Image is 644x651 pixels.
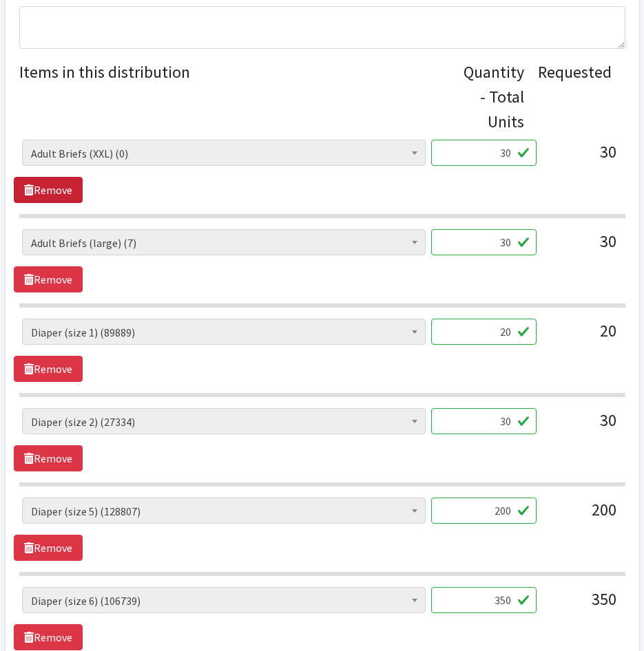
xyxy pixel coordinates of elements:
input: Quantity [431,229,537,255]
span: Adult Briefs (large) (7) [31,233,417,253]
a: Remove [14,624,83,650]
div: 30 [548,140,616,177]
a: Remove [14,266,83,292]
div: 20 [548,319,616,356]
input: Quantity [431,587,537,613]
div: 350 [548,587,616,624]
span: Diaper (size 1) (89889) [22,319,426,345]
span: Diaper (size 6) (106739) [31,591,417,610]
span: Adult Briefs (XXL) (0) [22,140,426,166]
span: Diaper (size 2) (27334) [31,412,417,431]
span: Diaper (size 2) (27334) [22,408,426,434]
input: Quantity [431,319,537,345]
span: Diaper (size 5) (128807) [31,502,417,521]
div: 30 [548,229,616,266]
input: Quantity [431,498,537,524]
span: Diaper (size 6) (106739) [22,587,426,613]
div: 200 [548,498,616,535]
legend: Items in this distribution [19,60,464,129]
a: Remove [14,177,83,203]
span: Diaper (size 5) (128807) [22,498,426,524]
input: Quantity [431,408,537,434]
div: 30 [548,408,616,445]
input: Quantity [431,140,537,166]
span: Adult Briefs (XXL) (0) [31,144,417,163]
div: Quantity - Total Units [464,60,524,134]
span: Diaper (size 1) (89889) [31,323,417,342]
a: Remove [14,356,83,382]
div: Requested [538,60,612,134]
a: Remove [14,445,83,471]
a: Remove [14,535,83,561]
span: Adult Briefs (large) (7) [22,229,426,255]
